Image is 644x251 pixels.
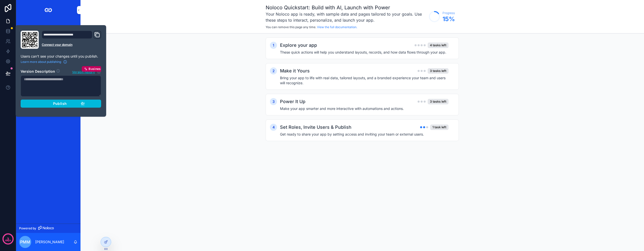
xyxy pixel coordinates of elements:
[280,67,310,74] h2: Make it Yours
[53,101,67,106] span: Publish
[72,69,101,74] button: Version historyBusiness
[270,67,277,74] div: 2
[270,98,277,105] div: 3
[42,31,101,49] div: Domain and Custom Link
[21,60,67,64] a: Learn more about publishing
[7,236,9,241] p: 3
[266,4,426,11] h1: Noloco Quickstart: Build with AI, Launch with Power
[280,42,317,49] h2: Explore your app
[430,124,449,130] div: 1 task left
[270,42,277,49] div: 1
[44,6,52,14] img: App logo
[428,68,449,74] div: 3 tasks left
[280,75,449,86] h4: Bring your app to life with real data, tailored layouts, and a branded experience your team and u...
[42,43,101,47] a: Connect your domain
[428,43,449,48] div: 4 tasks left
[21,60,61,64] span: Learn more about publishing
[19,24,77,33] a: App Setup
[35,239,64,244] p: [PERSON_NAME]
[5,238,11,242] p: days
[280,124,351,131] h2: Set Roles, Invite Users & Publish
[442,15,455,23] span: 15 %
[266,11,426,23] h3: Your Noloco app is ready, with sample data and pages tailored to your goals. Use these steps to i...
[442,11,455,15] span: Progress
[20,239,30,245] span: PMM
[428,99,449,104] div: 3 tasks left
[266,25,316,29] span: You can remove this page any time.
[80,33,644,155] div: scrollable content
[280,98,305,105] h2: Power It Up
[21,100,101,108] button: Publish
[19,226,36,230] span: Powered by
[270,124,277,131] div: 4
[89,67,103,71] span: Business
[280,106,449,111] h4: Make your app smarter and more interactive with automations and actions.
[317,25,357,29] a: View the full documentation.
[21,54,101,59] p: Users can't see your changes until you publish.
[21,69,55,74] h2: Version Description
[16,224,80,233] a: Powered by
[16,20,80,68] div: scrollable content
[72,69,95,74] span: Version history
[280,50,449,55] h4: These quick actions will help you understand layouts, records, and how data flows through your app.
[280,132,449,137] h4: Get ready to share your app by setting access and inviting your team or external users.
